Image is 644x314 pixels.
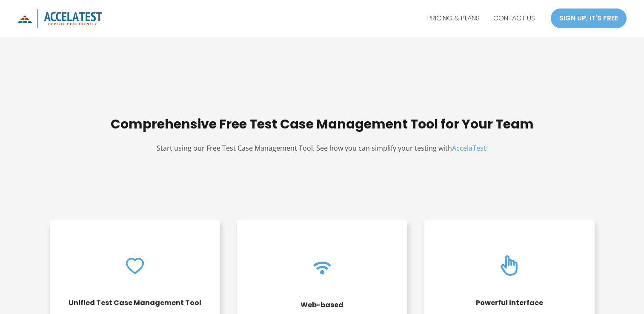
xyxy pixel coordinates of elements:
[550,8,627,29] a: SIGN UP, IT'S FREE
[111,115,534,133] strong: Comprehensive Free Test Case Management Tool for Your Team
[421,8,487,29] a: PRICING & PLANS
[17,9,102,28] img: icon
[487,8,542,29] a: CONTACT US
[301,300,343,310] strong: Web-based
[17,13,102,23] a: AccelaTest
[476,298,543,308] strong: Powerful Interface
[452,143,488,153] a: AccelaTest!
[69,298,201,308] strong: Unified Test Case Management Tool
[377,8,421,29] a: FEATURES
[377,8,542,29] nav: Site Navigation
